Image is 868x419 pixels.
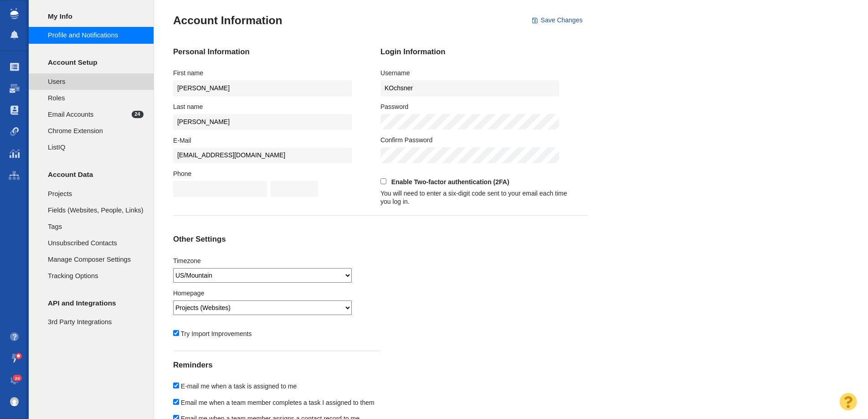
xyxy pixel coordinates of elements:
[48,189,144,199] span: Projects
[10,8,18,19] img: buzzstream_logo_iconsimple.png
[48,222,144,232] span: Tags
[380,103,408,111] label: Password
[380,69,410,77] label: Username
[48,109,132,119] span: Email Accounts
[173,69,203,77] label: First name
[173,383,179,388] input: E-mail me when a task is assigned to me
[13,375,22,382] span: 24
[181,399,375,406] span: Email me when a team member completes a task I assigned to them
[181,330,252,337] span: Try Import Improvements
[132,111,144,119] span: 24
[48,142,144,152] span: ListIQ
[173,289,205,297] label: Homepage
[48,271,144,281] span: Tracking Options
[48,254,144,264] span: Manage Composer Settings
[181,383,297,390] span: E-mail me when a task is assigned to me
[173,399,179,405] input: Email me when a team member completes a task I assigned to them
[173,257,201,265] label: Timezone
[10,397,19,406] img: c9363fb76f5993e53bff3b340d5c230a
[391,178,509,186] strong: Enable Two-factor authentication (2FA)
[48,205,144,215] span: Fields (Websites, People, Links)
[48,77,144,87] span: Users
[48,317,144,327] span: 3rd Party Integrations
[173,361,447,370] h4: Reminders
[48,238,144,248] span: Unsubscribed Contacts
[380,178,386,184] input: Enable Two-factor authentication (2FA)
[173,14,282,27] h3: Account Information
[173,47,361,57] h4: Personal Information
[173,136,191,145] label: E-Mail
[48,126,144,136] span: Chrome Extension
[380,136,432,144] label: Confirm Password
[48,93,144,103] span: Roles
[48,30,144,40] span: Profile and Notifications
[173,330,179,336] input: Try Import Improvements
[527,13,588,28] button: Save Changes
[380,47,569,57] h4: Login Information
[173,103,203,111] label: Last name
[173,235,361,244] h4: Other Settings
[173,170,191,178] label: Phone
[380,190,567,205] span: You will need to enter a six-digit code sent to your email each time you log in.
